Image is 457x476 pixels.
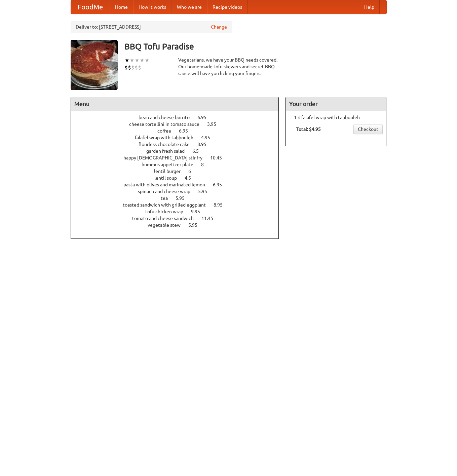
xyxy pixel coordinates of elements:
[148,222,210,228] a: vegetable stew 5.95
[191,209,207,214] span: 9.95
[71,97,279,111] h4: Menu
[138,189,220,194] a: spinach and cheese wrap 5.95
[207,0,247,14] a: Recipe videos
[192,148,205,154] span: 6.5
[157,128,178,134] span: coffee
[197,115,213,120] span: 6.95
[353,124,383,134] a: Checkout
[154,175,203,181] a: lentil soup 4.5
[145,209,190,214] span: tofu chicken wrap
[133,0,172,14] a: How it works
[161,195,175,201] span: tea
[178,57,279,77] div: Vegetarians, we have your BBQ needs covered. Our home-made tofu skewers and secret BBQ sauce will...
[161,195,197,201] a: tea 5.95
[289,114,383,121] li: 1 × falafel wrap with tabbouleh
[135,135,223,140] a: falafel wrap with tabbouleh 4.95
[123,202,213,208] span: toasted sandwich with grilled eggplant
[123,155,209,160] span: happy [DEMOGRAPHIC_DATA] stir fry
[132,216,200,221] span: tomato and cheese sandwich
[132,216,226,221] a: tomato and cheese sandwich 11.45
[129,121,206,127] span: cheese tortellini in tomato sauce
[210,155,229,160] span: 10.45
[145,209,213,214] a: tofu chicken wrap 9.95
[124,40,387,53] h3: BBQ Tofu Paradise
[139,115,219,120] a: bean and cheese burrito 6.95
[124,57,129,64] li: ★
[157,128,200,134] a: coffee 6.95
[296,126,321,132] b: Total: $4.95
[185,175,198,181] span: 4.5
[128,64,131,71] li: $
[201,216,220,221] span: 11.45
[359,0,380,14] a: Help
[211,24,227,30] a: Change
[188,222,204,228] span: 5.95
[154,175,184,181] span: lentil soup
[146,148,191,154] span: garden fresh salad
[139,142,196,147] span: flourless chocolate cake
[123,182,234,187] a: pasta with olives and marinated lemon 6.95
[123,155,234,160] a: happy [DEMOGRAPHIC_DATA] stir fry 10.45
[123,202,235,208] a: toasted sandwich with grilled eggplant 8.95
[286,97,386,111] h4: Your order
[154,169,187,174] span: lentil burger
[213,182,229,187] span: 6.95
[146,148,211,154] a: garden fresh salad 6.5
[124,64,128,71] li: $
[138,189,197,194] span: spinach and cheese wrap
[188,169,198,174] span: 6
[207,121,223,127] span: 3.95
[139,142,219,147] a: flourless chocolate cake 8.95
[110,0,133,14] a: Home
[71,40,118,90] img: angular.jpg
[198,189,214,194] span: 5.95
[148,222,187,228] span: vegetable stew
[154,169,203,174] a: lentil burger 6
[135,64,138,71] li: $
[142,162,216,167] a: hummus appetizer plate 8
[172,0,207,14] a: Who we are
[142,162,200,167] span: hummus appetizer plate
[139,115,196,120] span: bean and cheese burrito
[145,57,150,64] li: ★
[71,0,110,14] a: FoodMe
[135,57,140,64] li: ★
[131,64,135,71] li: $
[197,142,213,147] span: 8.95
[179,128,195,134] span: 6.95
[129,57,135,64] li: ★
[138,64,141,71] li: $
[176,195,191,201] span: 5.95
[214,202,229,208] span: 8.95
[201,135,217,140] span: 4.95
[129,121,229,127] a: cheese tortellini in tomato sauce 3.95
[123,182,212,187] span: pasta with olives and marinated lemon
[201,162,211,167] span: 8
[71,21,232,33] div: Deliver to: [STREET_ADDRESS]
[135,135,200,140] span: falafel wrap with tabbouleh
[140,57,145,64] li: ★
